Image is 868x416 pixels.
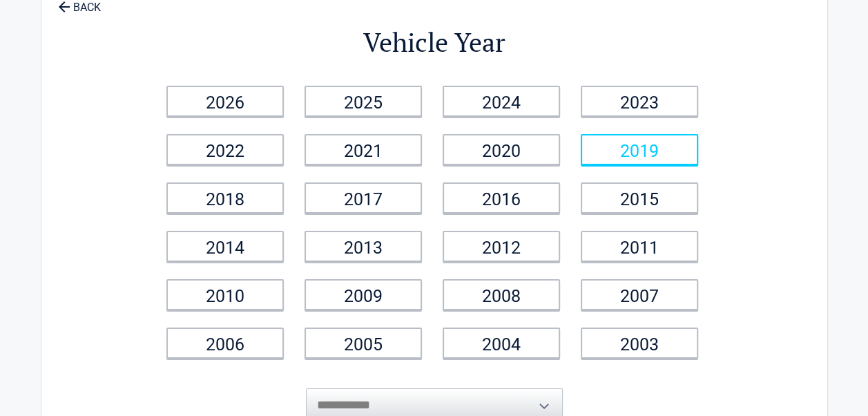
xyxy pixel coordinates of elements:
[305,279,422,310] a: 2009
[305,231,422,262] a: 2013
[443,279,560,310] a: 2008
[443,328,560,359] a: 2004
[581,328,698,359] a: 2003
[158,25,711,60] h2: Vehicle Year
[166,182,284,214] a: 2018
[443,182,560,214] a: 2016
[581,182,698,214] a: 2015
[443,86,560,117] a: 2024
[166,279,284,310] a: 2010
[305,182,422,214] a: 2017
[305,134,422,165] a: 2021
[581,231,698,262] a: 2011
[305,86,422,117] a: 2025
[166,328,284,359] a: 2006
[581,86,698,117] a: 2023
[305,328,422,359] a: 2005
[166,134,284,165] a: 2022
[443,134,560,165] a: 2020
[166,231,284,262] a: 2014
[443,231,560,262] a: 2012
[581,279,698,310] a: 2007
[581,134,698,165] a: 2019
[166,86,284,117] a: 2026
